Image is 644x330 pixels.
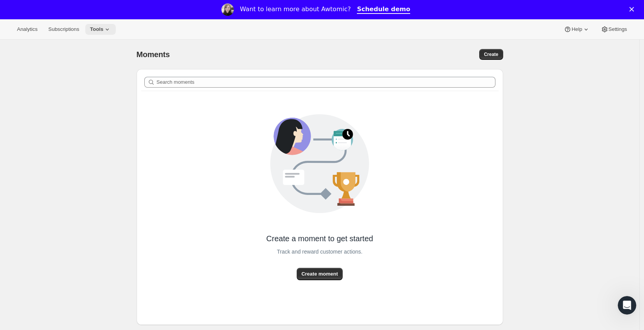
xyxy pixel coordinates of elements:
[137,50,170,59] span: Moments
[629,7,637,12] div: Close
[596,24,632,35] button: Settings
[484,51,498,58] span: Create
[17,26,37,32] span: Analytics
[297,268,343,280] button: Create moment
[571,26,582,32] span: Help
[240,5,351,13] div: Want to learn more about Awtomic?
[301,270,338,278] span: Create moment
[618,296,636,315] iframe: Intercom live chat
[609,26,627,32] span: Settings
[90,26,103,32] span: Tools
[157,77,495,88] input: Search moments
[221,3,234,16] img: Profile image for Emily
[44,24,84,35] button: Subscriptions
[277,246,362,257] span: Track and reward customer actions.
[357,5,410,14] a: Schedule demo
[12,24,42,35] button: Analytics
[48,26,79,32] span: Subscriptions
[85,24,116,35] button: Tools
[479,49,503,60] button: Create
[266,233,373,244] span: Create a moment to get started
[559,24,594,35] button: Help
